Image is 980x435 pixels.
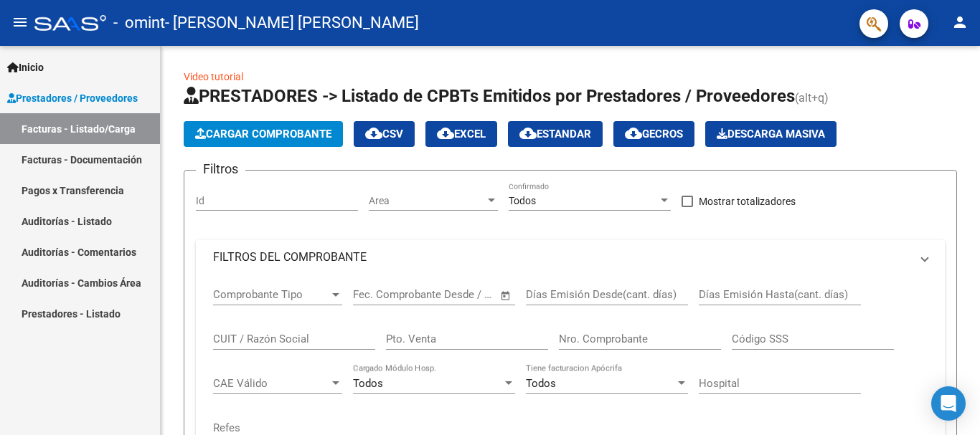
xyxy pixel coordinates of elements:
[7,59,44,75] span: Inicio
[365,125,382,142] mat-icon: cloud_download
[699,193,796,210] span: Mostrar totalizadores
[195,128,331,140] span: Cargar Comprobante
[498,287,514,304] button: Open calendar
[165,7,419,39] span: - [PERSON_NAME] [PERSON_NAME]
[353,377,383,390] span: Todos
[184,71,243,82] a: Video tutorial
[625,125,642,142] mat-icon: cloud_download
[113,7,165,39] span: - omint
[508,121,603,147] button: Estandar
[509,195,536,206] span: Todos
[7,90,138,106] span: Prestadores / Proveedores
[213,377,329,390] span: CAE Válido
[213,288,329,301] span: Comprobante Tipo
[424,288,494,301] input: Fecha fin
[705,121,837,147] button: Descarga Masiva
[354,121,415,147] button: CSV
[931,386,966,421] div: Open Intercom Messenger
[184,121,343,147] button: Cargar Comprobante
[184,86,795,106] span: PRESTADORES -> Listado de CPBTs Emitidos por Prestadores / Proveedores
[951,14,969,31] mat-icon: person
[196,159,245,179] h3: Filtros
[625,128,683,140] span: Gecros
[519,128,591,140] span: Estandar
[425,121,497,147] button: EXCEL
[437,128,486,140] span: EXCEL
[705,121,837,147] app-download-masive: Descarga masiva de comprobantes (adjuntos)
[437,125,454,142] mat-icon: cloud_download
[213,249,910,265] mat-panel-title: FILTROS DEL COMPROBANTE
[717,128,825,140] span: Descarga Masiva
[365,128,403,140] span: CSV
[11,14,29,31] mat-icon: menu
[613,121,694,147] button: Gecros
[795,91,829,105] span: (alt+q)
[196,240,945,274] mat-expansion-panel-header: FILTROS DEL COMPROBANTE
[526,377,556,390] span: Todos
[353,288,411,301] input: Fecha inicio
[369,195,485,207] span: Area
[519,125,537,142] mat-icon: cloud_download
